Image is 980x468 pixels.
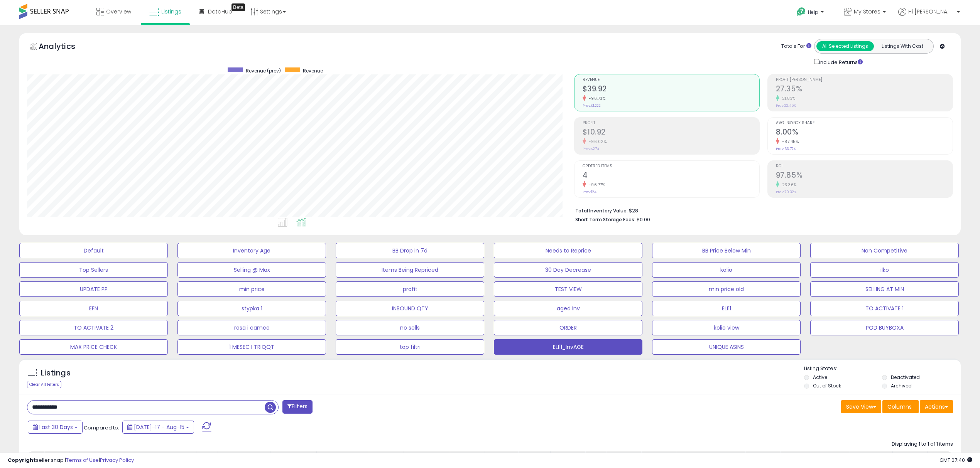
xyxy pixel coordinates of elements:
div: Tooltip anchor [231,3,245,11]
span: Ordered Items [583,164,759,168]
span: Compared to: [84,424,119,431]
button: [DATE]-17 - Aug-15 [122,421,194,434]
button: 30 Day Decrease [494,262,642,278]
span: Profit [583,121,759,125]
button: profit [336,281,484,297]
button: stypka 1 [177,301,326,316]
button: ORDER [494,320,642,335]
button: Columns [882,400,919,413]
small: Prev: 22.45% [776,103,796,108]
span: $0.00 [637,216,650,223]
button: ilko [810,262,959,278]
button: no sells [336,320,484,335]
button: kolio [652,262,801,278]
small: 21.83% [779,96,796,101]
div: seller snap | | [8,457,134,464]
a: Privacy Policy [100,456,134,464]
h2: $10.92 [583,128,759,138]
span: Last 30 Days [39,423,73,431]
small: 23.36% [779,182,797,188]
span: Overview [106,8,131,15]
small: -96.73% [586,96,606,101]
b: Short Term Storage Fees: [575,216,635,223]
button: Listings With Cost [874,41,931,51]
span: Help [808,9,818,15]
button: INBOUND QTY [336,301,484,316]
button: Non Competitive [810,243,959,258]
small: Prev: 124 [583,190,596,194]
button: Top Sellers [19,262,168,278]
div: Include Returns [808,57,872,66]
button: Inventory Age [177,243,326,258]
h2: 8.00% [776,128,953,138]
label: Active [813,374,827,380]
span: Listings [161,8,181,15]
button: BB Drop in 7d [336,243,484,258]
button: Actions [920,400,953,413]
p: Listing States: [804,365,961,372]
button: top filtri [336,339,484,355]
i: Get Help [796,7,806,17]
span: Revenue (prev) [246,67,281,74]
span: 2025-09-15 07:40 GMT [939,456,972,464]
button: kolio view [652,320,801,335]
label: Archived [891,382,912,389]
div: Totals For [781,43,811,50]
div: Displaying 1 to 1 of 1 items [892,441,953,448]
button: Needs to Reprice [494,243,642,258]
span: My Stores [854,8,880,15]
button: Items Being Repriced [336,262,484,278]
b: Total Inventory Value: [575,207,628,214]
button: Save View [841,400,881,413]
a: Terms of Use [66,456,99,464]
button: Last 30 Days [28,421,83,434]
span: Revenue [583,78,759,82]
small: -96.77% [586,182,605,188]
span: Columns [887,403,912,411]
a: Help [791,1,831,25]
small: Prev: 63.72% [776,146,796,151]
button: ELI11 [652,301,801,316]
strong: Copyright [8,456,36,464]
button: EFN [19,301,168,316]
button: rosa i camco [177,320,326,335]
h2: 97.85% [776,171,953,181]
h5: Analytics [39,41,90,54]
span: Hi [PERSON_NAME] [908,8,955,15]
span: DataHub [208,8,232,15]
h5: Listings [41,368,71,379]
button: TEST VIEW [494,281,642,297]
small: Prev: $274 [583,146,599,151]
a: Hi [PERSON_NAME] [898,8,960,25]
span: Profit [PERSON_NAME] [776,78,953,82]
span: ROI [776,164,953,168]
label: Deactivated [891,374,920,380]
li: $28 [575,205,948,215]
button: Filters [282,400,313,414]
button: Selling @ Max [177,262,326,278]
button: All Selected Listings [816,41,874,51]
span: [DATE]-17 - Aug-15 [134,423,184,431]
button: POD BUYBOXA [810,320,959,335]
button: 1 MESEC I TRIQQT [177,339,326,355]
h2: 27.35% [776,84,953,95]
small: -96.02% [586,139,607,145]
button: TO ACTIVATE 2 [19,320,168,335]
button: MAX PRICE CHECK [19,339,168,355]
h2: 4 [583,171,759,181]
h2: $39.92 [583,84,759,95]
div: Clear All Filters [27,381,61,388]
button: Default [19,243,168,258]
button: min price [177,281,326,297]
button: ELI11_InvAGE [494,339,642,355]
label: Out of Stock [813,382,841,389]
button: aged inv [494,301,642,316]
button: BB Price Below Min [652,243,801,258]
button: min price old [652,281,801,297]
span: Revenue [303,67,323,74]
small: Prev: 79.32% [776,190,796,194]
button: UPDATE PP [19,281,168,297]
button: SELLING AT MIN [810,281,959,297]
button: UNIQUE ASINS [652,339,801,355]
span: Avg. Buybox Share [776,121,953,125]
